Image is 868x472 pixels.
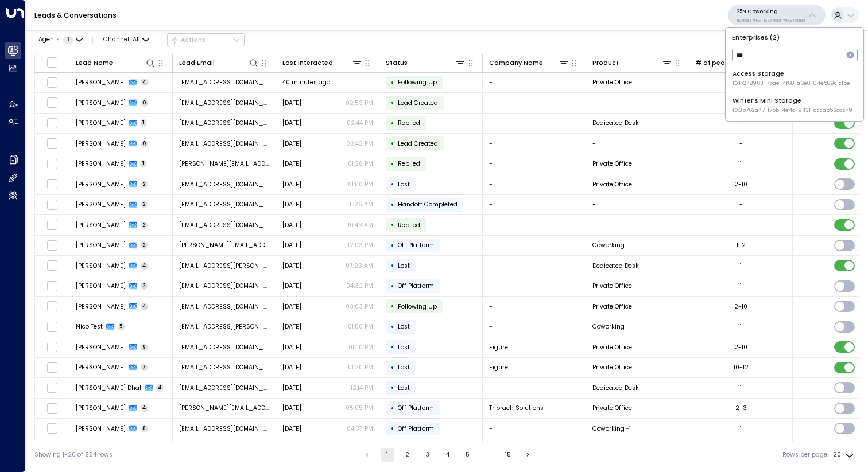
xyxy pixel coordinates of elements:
[141,99,149,107] span: 0
[782,450,828,459] label: Rows per page:
[76,99,126,107] span: Jacob Zwiezen
[76,119,126,127] span: Jacob Zwiezen
[398,99,438,107] span: Lead Created
[282,404,301,412] span: Aug 18, 2025
[586,93,689,113] td: -
[348,343,373,352] p: 01:40 PM
[141,364,148,371] span: 7
[282,343,301,352] span: Aug 19, 2025
[390,177,394,192] div: •
[179,343,270,352] span: rayan.habbab@gmail.com
[46,280,57,291] span: Toggle select row
[592,282,632,290] span: Private Office
[398,180,410,189] span: Lost
[398,384,410,392] span: Lost
[483,276,586,297] td: -
[489,57,569,68] div: Company Name
[592,78,632,87] span: Private Office
[733,96,852,114] div: Winter’s Mini Storage
[733,80,850,88] span: ID: 17248963-7bae-4f68-a6e0-04e589c1c15e
[348,241,373,249] p: 12:03 PM
[46,97,57,108] span: Toggle select row
[348,363,373,372] p: 01:20 PM
[348,159,373,168] p: 01:28 PM
[76,322,103,331] span: Nico Test
[833,448,856,462] div: 20
[282,322,301,331] span: Aug 19, 2025
[76,221,126,229] span: John Doe
[586,215,689,235] td: -
[46,383,57,393] span: Toggle select row
[34,34,86,46] button: Agents1
[179,180,270,189] span: kev.ignacio95@gmail.com
[390,136,394,151] div: •
[179,302,270,311] span: calebsprice23@gmail.com
[46,362,57,373] span: Toggle select row
[733,107,852,115] span: ID: 3b762a47-17bb-4e4c-9431-accab56cac79
[46,57,57,68] span: Toggle select all
[398,302,437,311] span: Following Up
[76,363,126,372] span: Rayan Habbab
[34,10,117,20] a: Leads & Conversations
[46,179,57,190] span: Toggle select row
[179,139,270,148] span: jacobtzwiezen@outlook.com
[483,114,586,134] td: -
[489,58,543,68] div: Company Name
[740,119,742,127] div: 1
[390,340,394,354] div: •
[734,180,747,189] div: 2-10
[592,322,625,331] span: Coworking
[592,241,625,249] span: Coworking
[390,217,394,232] div: •
[76,139,126,148] span: Jacob Zwiezen
[739,200,743,209] div: -
[156,384,164,392] span: 4
[398,200,458,209] span: Handoff Completed
[592,424,625,433] span: Coworking
[282,119,301,127] span: Yesterday
[390,116,394,131] div: •
[347,424,373,433] p: 04:07 PM
[483,439,586,459] td: -
[38,37,60,43] span: Agents
[733,69,850,87] div: Access Storage
[179,78,270,87] span: rkazerooni74@gmail.com
[76,262,126,270] span: Mark MARTINEZ
[625,241,631,249] div: Private Office
[360,448,536,462] nav: pagination navigation
[734,363,749,372] div: 10-12
[734,302,747,311] div: 2-10
[592,343,632,352] span: Private Office
[398,241,434,249] span: Off Platform
[346,302,373,311] p: 03:03 PM
[282,78,330,87] span: 40 minutes ago
[390,401,394,416] div: •
[46,199,57,210] span: Toggle select row
[100,34,153,46] span: Channel:
[390,421,394,436] div: •
[171,36,206,44] div: Actions
[592,404,632,412] span: Private Office
[34,450,113,459] div: Showing 1-20 of 284 rows
[76,241,126,249] span: Gabi Sommerfield
[282,384,301,392] span: Aug 19, 2025
[398,119,420,127] span: Replied
[592,302,632,311] span: Private Office
[141,404,149,412] span: 4
[76,302,126,311] span: Caleb Price
[167,33,245,47] div: Button group with a nested menu
[348,180,373,189] p: 01:00 PM
[398,159,420,168] span: Replied
[141,181,148,188] span: 2
[46,423,57,434] span: Toggle select row
[521,448,535,462] button: Go to next page
[63,37,73,44] span: 1
[586,134,689,154] td: -
[592,58,619,68] div: Product
[586,195,689,215] td: -
[390,319,394,334] div: •
[740,159,742,168] div: 1
[141,79,149,86] span: 4
[381,448,394,462] button: page 1
[282,262,301,270] span: Aug 20, 2025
